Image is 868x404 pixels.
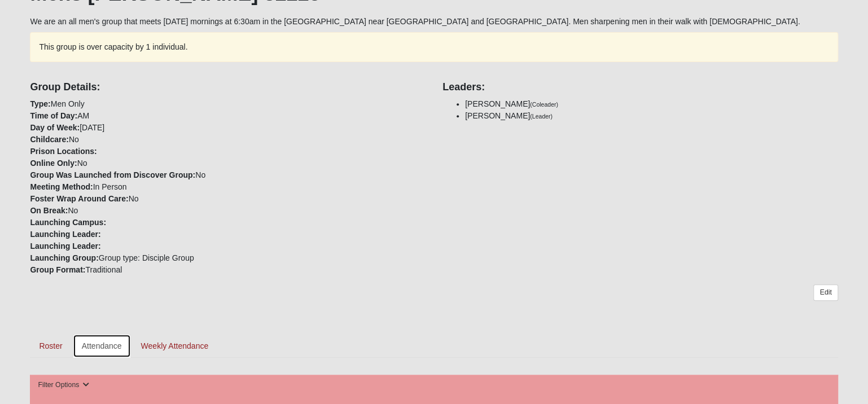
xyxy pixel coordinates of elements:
[30,334,71,358] a: Roster
[30,135,68,144] strong: Childcare:
[442,81,838,94] h4: Leaders:
[30,170,195,179] strong: Group Was Launched from Discover Group:
[530,101,558,108] small: (Coleader)
[30,99,50,108] strong: Type:
[465,98,838,110] li: [PERSON_NAME]
[30,147,97,156] strong: Prison Locations:
[30,206,68,215] strong: On Break:
[30,265,85,274] strong: Group Format:
[30,123,80,132] strong: Day of Week:
[30,241,100,251] strong: Launching Leader:
[530,113,553,120] small: (Leader)
[30,111,77,120] strong: Time of Day:
[30,182,93,191] strong: Meeting Method:
[30,159,77,168] strong: Online Only:
[30,230,100,239] strong: Launching Leader:
[30,253,98,262] strong: Launching Group:
[21,73,434,276] div: Men Only AM [DATE] No No No In Person No No Group type: Disciple Group Traditional
[465,110,838,122] li: [PERSON_NAME]
[34,379,93,391] button: Filter Options
[73,334,131,358] a: Attendance
[30,32,838,62] div: This group is over capacity by 1 individual.
[30,218,106,227] strong: Launching Campus:
[30,194,128,203] strong: Foster Wrap Around Care:
[813,284,838,301] a: Edit
[30,81,426,94] h4: Group Details:
[132,334,218,358] a: Weekly Attendance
